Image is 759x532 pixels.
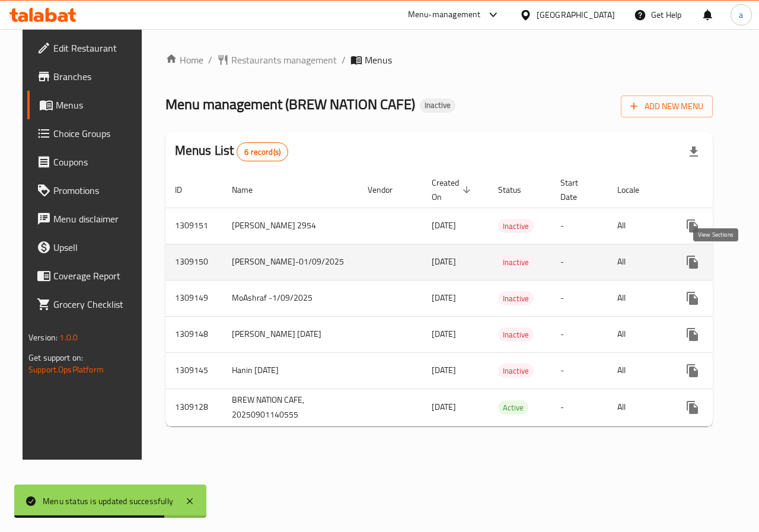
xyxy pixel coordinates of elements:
[707,212,735,240] button: Change Status
[28,350,83,365] span: Get support on:
[165,352,222,388] td: 1309145
[222,280,358,316] td: MoAshraf -1/09/2025
[368,183,408,197] span: Vendor
[432,362,456,378] span: [DATE]
[608,244,669,280] td: All
[53,155,140,169] span: Coupons
[27,119,149,148] a: Choice Groups
[498,364,534,378] div: Inactive
[608,280,669,316] td: All
[680,138,708,166] div: Export file
[630,99,703,114] span: Add New Menu
[27,91,149,119] a: Menus
[175,142,288,161] h2: Menus List
[551,244,608,280] td: -
[707,356,735,385] button: Change Status
[53,69,140,84] span: Branches
[237,142,288,161] div: Total records count
[165,388,222,426] td: 1309128
[165,53,713,67] nav: breadcrumb
[678,356,707,385] button: more
[53,269,140,283] span: Coverage Report
[498,401,528,415] span: Active
[231,53,337,67] span: Restaurants management
[28,362,104,377] a: Support.OpsPlatform
[560,176,594,204] span: Start Date
[707,393,735,422] button: Change Status
[165,91,415,117] span: Menu management ( BREW NATION CAFE )
[498,291,534,305] div: Inactive
[237,146,288,158] span: 6 record(s)
[498,400,528,415] div: Active
[432,290,456,305] span: [DATE]
[56,98,140,112] span: Menus
[498,364,534,378] span: Inactive
[342,53,346,67] li: /
[27,233,149,262] a: Upsell
[53,240,140,254] span: Upsell
[678,320,707,349] button: more
[608,352,669,388] td: All
[208,53,212,67] li: /
[432,176,474,204] span: Created On
[165,208,222,244] td: 1309151
[365,53,392,67] span: Menus
[498,328,534,342] span: Inactive
[498,255,534,269] div: Inactive
[551,280,608,316] td: -
[617,183,655,197] span: Locale
[432,399,456,415] span: [DATE]
[432,326,456,342] span: [DATE]
[53,212,140,226] span: Menu disclaimer
[27,34,149,62] a: Edit Restaurant
[707,248,735,276] button: Change Status
[27,148,149,176] a: Coupons
[498,292,534,305] span: Inactive
[678,248,707,276] button: more
[498,327,534,342] div: Inactive
[53,126,140,141] span: Choice Groups
[53,183,140,197] span: Promotions
[165,280,222,316] td: 1309149
[608,388,669,426] td: All
[420,100,455,110] span: Inactive
[498,256,534,269] span: Inactive
[222,352,358,388] td: Hanin [DATE]
[432,218,456,233] span: [DATE]
[232,183,268,197] span: Name
[551,352,608,388] td: -
[222,208,358,244] td: [PERSON_NAME] 2954
[621,95,713,117] button: Add New Menu
[551,388,608,426] td: -
[498,219,534,233] div: Inactive
[27,205,149,233] a: Menu disclaimer
[165,53,203,67] a: Home
[53,41,140,55] span: Edit Restaurant
[678,212,707,240] button: more
[165,244,222,280] td: 1309150
[707,320,735,349] button: Change Status
[43,495,173,508] div: Menu status is updated successfully
[222,316,358,352] td: [PERSON_NAME] [DATE]
[165,316,222,352] td: 1309148
[53,297,140,311] span: Grocery Checklist
[217,53,337,67] a: Restaurants management
[59,330,78,345] span: 1.0.0
[420,98,455,113] div: Inactive
[608,316,669,352] td: All
[27,290,149,318] a: Grocery Checklist
[27,62,149,91] a: Branches
[678,393,707,422] button: more
[739,8,743,21] span: a
[608,208,669,244] td: All
[27,262,149,290] a: Coverage Report
[537,8,615,21] div: [GEOGRAPHIC_DATA]
[432,254,456,269] span: [DATE]
[27,176,149,205] a: Promotions
[175,183,197,197] span: ID
[28,330,58,345] span: Version:
[678,284,707,313] button: more
[408,8,481,22] div: Menu-management
[707,284,735,313] button: Change Status
[498,219,534,233] span: Inactive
